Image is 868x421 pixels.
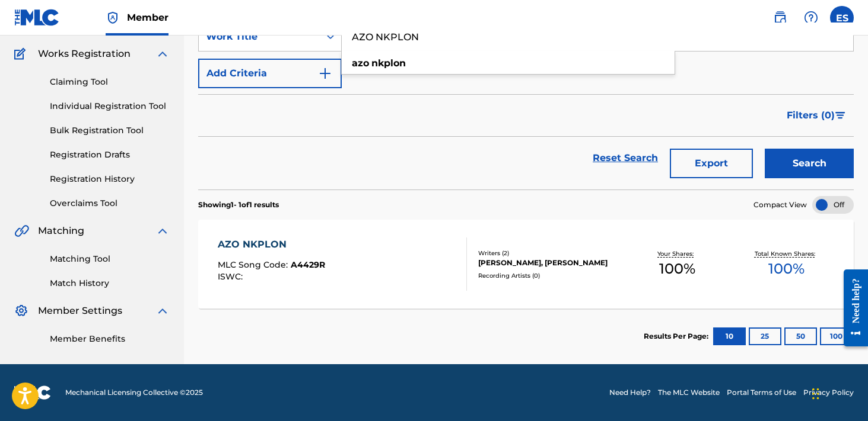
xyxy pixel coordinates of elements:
a: Individual Registration Tool [50,100,170,113]
strong: nkplon [371,57,406,69]
p: Results Per Page: [644,331,711,342]
p: Total Known Shares: [755,249,818,258]
img: expand [155,224,170,238]
span: Member [127,11,168,24]
img: filter [835,112,845,119]
a: Public Search [768,6,792,30]
span: 100 % [659,258,695,279]
img: 9d2ae6d4665cec9f34b9.svg [318,66,332,81]
form: Search Form [198,22,854,189]
img: Matching [14,224,29,238]
button: 50 [784,327,817,345]
span: Works Registration [38,47,131,61]
a: Reset Search [587,145,664,171]
div: User Menu [830,6,854,30]
a: Bulk Registration Tool [50,124,170,137]
button: 10 [713,327,746,345]
button: Export [670,149,753,178]
img: help [804,11,818,25]
span: Mechanical Licensing Collective © 2025 [65,387,203,398]
a: Overclaims Tool [50,197,170,210]
button: 25 [749,327,781,345]
span: A4429R [291,259,325,270]
img: logo [14,385,51,400]
span: Filters ( 0 ) [787,108,835,123]
iframe: Chat Widget [809,364,868,421]
div: Drag [812,376,819,412]
a: Registration History [50,173,170,185]
span: ISWC : [218,271,246,282]
span: 100 % [768,258,805,279]
img: Member Settings [14,304,28,318]
strong: azo [352,57,369,69]
a: Need Help? [609,387,651,398]
div: Writers ( 2 ) [478,249,622,258]
a: Registration Drafts [50,149,170,161]
a: The MLC Website [658,387,720,398]
span: Compact View [753,200,807,210]
a: Match History [50,277,170,290]
a: AZO NKPLONMLC Song Code:A4429RISWC:Writers (2)[PERSON_NAME], [PERSON_NAME]Recording Artists (0)Yo... [198,220,854,308]
div: [PERSON_NAME], [PERSON_NAME] [478,258,622,268]
a: Member Benefits [50,333,170,345]
button: Filters (0) [780,101,854,130]
a: Privacy Policy [803,387,854,398]
div: Help [799,6,823,30]
img: search [773,11,787,25]
div: Work Title [206,30,313,44]
p: Showing 1 - 1 of 1 results [198,200,279,210]
p: Your Shares: [657,249,697,258]
img: Top Rightsholder [106,11,120,25]
span: MLC Song Code : [218,259,291,270]
a: Claiming Tool [50,76,170,88]
button: 100 [820,327,853,345]
button: Add Criteria [198,59,342,88]
button: Search [765,149,854,178]
span: Matching [38,224,84,238]
span: Member Settings [38,304,122,318]
img: Works Registration [14,47,30,61]
img: expand [155,47,170,61]
iframe: Resource Center [835,260,868,355]
img: expand [155,304,170,318]
div: AZO NKPLON [218,237,325,252]
img: MLC Logo [14,9,60,26]
a: Matching Tool [50,253,170,265]
a: Portal Terms of Use [727,387,796,398]
div: Recording Artists ( 0 ) [478,271,622,280]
